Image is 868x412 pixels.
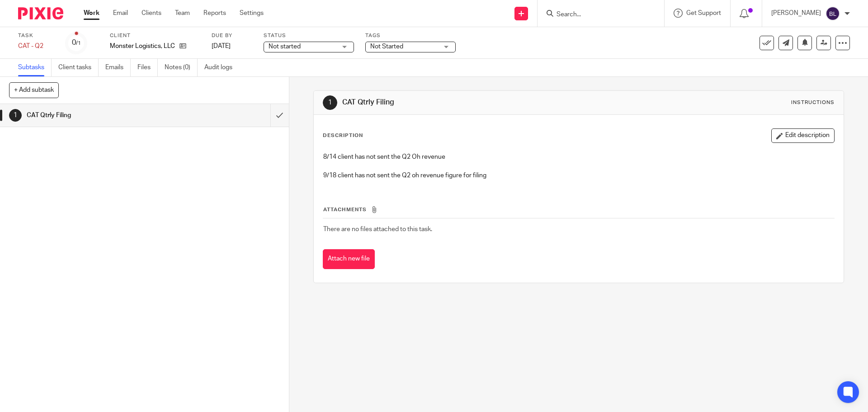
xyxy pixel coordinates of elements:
span: Attachments [323,207,367,212]
p: [PERSON_NAME] [771,9,821,18]
a: Client tasks [58,59,99,76]
span: Not Started [370,43,403,50]
img: Pixie [18,7,63,19]
p: Monster Logistics, LLC [110,42,175,51]
div: Instructions [791,99,835,106]
a: Notes (0) [165,59,198,76]
label: Client [110,32,200,39]
p: 9/18 client has not sent the Q2 oh revenue figure for filing [323,171,834,180]
h1: CAT Qtrly Filing [342,98,598,107]
a: Files [137,59,158,76]
button: + Add subtask [9,82,59,98]
a: Audit logs [204,59,239,76]
label: Due by [212,32,252,39]
button: Edit description [771,128,835,143]
a: Team [175,9,190,18]
a: Settings [240,9,264,18]
a: Email [113,9,128,18]
span: Get Support [686,10,721,16]
div: 0 [72,38,81,48]
a: Work [84,9,99,18]
span: There are no files attached to this task. [323,226,432,232]
a: Clients [142,9,161,18]
label: Task [18,32,54,39]
label: Tags [365,32,456,39]
input: Search [556,11,637,19]
p: Description [323,132,363,139]
button: Attach new file [323,249,375,270]
p: 8/14 client has not sent the Q2 Oh revenue [323,152,834,161]
a: Subtasks [18,59,52,76]
small: /1 [76,41,81,46]
a: Reports [203,9,226,18]
div: CAT - Q2 [18,42,54,51]
img: svg%3E [826,6,840,21]
span: [DATE] [212,43,231,49]
a: Emails [105,59,131,76]
span: Not started [269,43,301,50]
label: Status [264,32,354,39]
h1: CAT Qtrly Filing [27,109,183,122]
div: 1 [323,95,337,110]
div: 1 [9,109,22,122]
